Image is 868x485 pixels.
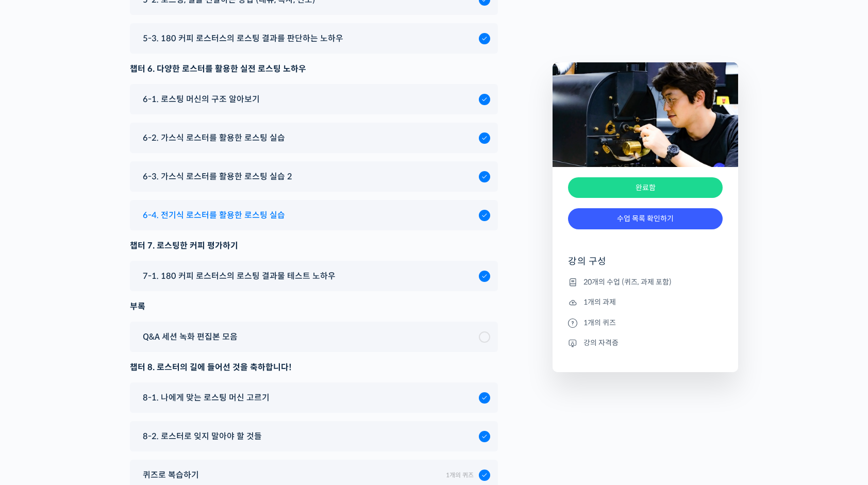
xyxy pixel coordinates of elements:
[568,316,723,329] li: 1개의 퀴즈
[143,429,262,443] span: 8-2. 로스터로 잊지 말아야 할 것들
[568,208,723,229] a: 수업 목록 확인하기
[32,342,39,350] span: 홈
[143,468,199,482] span: 퀴즈로 복습하기
[138,92,490,106] a: 6-1. 로스팅 머신의 구조 알아보기
[143,170,292,183] span: 6-3. 가스식 로스터를 활용한 로스팅 실습 2
[568,276,723,288] li: 20개의 수업 (퀴즈, 과제 포함)
[143,269,336,283] span: 7-1. 180 커피 로스터스의 로스팅 결과물 테스트 노하우
[138,31,490,45] a: 5-3. 180 커피 로스터스의 로스팅 결과를 판단하는 노하우
[130,299,498,313] div: 부록
[68,327,133,353] a: 대화
[130,360,498,374] div: 챕터 8. 로스터의 길에 들어선 것을 축하합니다!
[138,391,490,405] a: 8-1. 나에게 맞는 로스팅 머신 고르기
[3,327,68,353] a: 홈
[138,208,490,222] a: 6-4. 전기식 로스터를 활용한 로스팅 실습
[138,131,490,145] a: 6-2. 가스식 로스터를 활용한 로스팅 실습
[138,269,490,283] a: 7-1. 180 커피 로스터스의 로스팅 결과물 테스트 노하우
[138,468,490,482] a: 퀴즈로 복습하기 1개의 퀴즈
[133,327,198,353] a: 설정
[143,31,343,45] span: 5-3. 180 커피 로스터스의 로스팅 결과를 판단하는 노하우
[130,239,498,253] div: 챕터 7. 로스팅한 커피 평가하기
[568,296,723,309] li: 1개의 과제
[138,170,490,183] a: 6-3. 가스식 로스터를 활용한 로스팅 실습 2
[568,255,723,276] h4: 강의 구성
[159,342,172,350] span: 설정
[143,208,285,222] span: 6-4. 전기식 로스터를 활용한 로스팅 실습
[143,391,270,405] span: 8-1. 나에게 맞는 로스팅 머신 고르기
[138,330,490,344] a: Q&A 세션 녹화 편집본 모음
[130,62,498,76] div: 챕터 6. 다양한 로스터를 활용한 실전 로스팅 노하우
[143,330,238,344] span: Q&A 세션 녹화 편집본 모음
[143,92,260,106] span: 6-1. 로스팅 머신의 구조 알아보기
[568,337,723,349] li: 강의 자격증
[94,343,107,351] span: 대화
[143,131,285,145] span: 6-2. 가스식 로스터를 활용한 로스팅 실습
[446,471,474,479] span: 1개의 퀴즈
[138,429,490,443] a: 8-2. 로스터로 잊지 말아야 할 것들
[568,177,723,198] div: 완료함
